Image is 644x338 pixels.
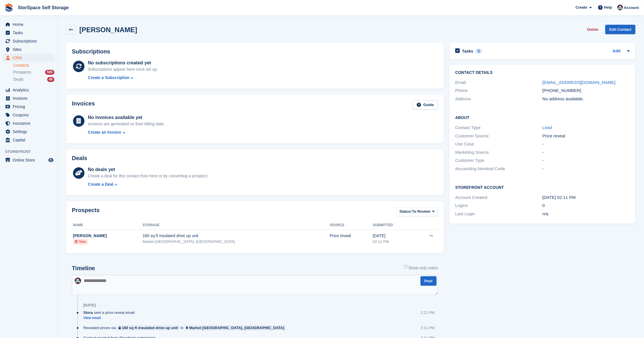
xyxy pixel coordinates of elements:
h2: Tasks [462,49,473,54]
div: Price reveal [543,133,630,139]
a: Create a Subscription [88,75,158,81]
a: menu [3,54,54,62]
h2: Prospects [72,207,100,218]
div: Account Created [455,194,543,201]
div: 2:21 PM [421,310,435,315]
div: - [543,157,630,164]
label: Show only notes [404,265,438,271]
div: Create a Subscription [88,75,130,81]
div: - [543,149,630,156]
li: New [73,239,88,245]
a: 160 sq ft insulated drive up unit [117,325,179,331]
span: Coupons [13,111,47,119]
a: Deals 49 [13,76,54,82]
span: Home [13,20,47,28]
th: Name [72,221,143,230]
h2: Deals [72,155,87,162]
div: 509 [45,70,54,75]
button: Status: To Review [396,207,438,216]
a: menu [3,37,54,45]
h2: Timeline [72,265,95,272]
div: Invoices are generated on their billing date. [88,121,165,127]
div: No address available. [543,96,630,102]
span: Sites [13,45,47,53]
th: Submitted [373,221,414,230]
span: Insurance [13,119,47,127]
h2: Contact Details [455,70,630,75]
div: Create a Deal [88,181,114,187]
a: Guide [413,100,438,110]
button: Delete [585,25,601,34]
div: Customer Source [455,133,543,139]
img: stora-icon-8386f47178a22dfd0bd8f6a31ec36ba5ce8667c1dd55bd0f319d3a0aa187defe.svg [5,3,13,12]
div: Revealed prices via in [83,325,289,331]
a: menu [3,20,54,28]
div: Address [455,96,543,102]
div: Create a deal for this contact from here or by converting a prospect. [88,173,208,179]
a: Prospects 509 [13,69,54,75]
a: Edit Contact [605,25,635,34]
a: menu [3,128,54,136]
span: CRM [13,54,47,62]
a: Preview store [47,157,54,164]
div: 2:11 PM [421,325,435,331]
span: Deals [13,77,24,82]
div: Email [455,79,543,86]
a: menu [3,45,54,53]
h2: Invoices [72,100,95,110]
div: 0 [543,202,630,209]
div: 160 sq ft insulated drive up unit [122,325,178,331]
a: menu [3,136,54,144]
span: To Review [412,209,430,214]
span: Capital [13,136,47,144]
span: Help [604,5,612,10]
div: Create an Invoice [88,129,121,135]
span: Storefront [5,149,57,155]
span: Pricing [13,103,47,111]
input: Show only notes [404,265,407,268]
div: Logins [455,202,543,209]
span: Account [624,5,639,11]
a: menu [3,156,54,164]
div: - [543,141,630,147]
a: Add [613,48,620,55]
div: Last Login [455,211,543,217]
span: Subscriptions [13,37,47,45]
div: 0 [476,49,482,54]
img: Ross Hadlington [75,278,81,284]
a: View email [83,316,137,320]
a: StorSpace Self Storage [16,3,71,12]
a: menu [3,86,54,94]
a: Lead [543,125,552,130]
span: Settings [13,128,47,136]
button: Post [420,276,437,286]
div: [DATE] [373,233,414,239]
a: Create a Deal [88,181,208,187]
a: menu [3,29,54,37]
div: Accounting Nominal Code [455,166,543,172]
div: Price reveal [330,233,373,239]
div: sent a price reveal email [83,310,137,315]
a: Market [GEOGRAPHIC_DATA], [GEOGRAPHIC_DATA] [184,325,286,331]
span: Create [576,5,587,10]
div: Use Case [455,141,543,147]
h2: About [455,114,630,120]
div: [DATE] [83,303,96,308]
a: menu [3,94,54,102]
a: menu [3,119,54,127]
div: n/a [543,211,630,217]
a: Create an Invoice [88,129,165,135]
span: Online Store [13,156,47,164]
div: [DATE] 02:11 PM [543,194,630,201]
div: [PHONE_NUMBER] [543,87,630,94]
span: Tasks [13,29,47,37]
div: Phone [455,87,543,94]
div: Market [GEOGRAPHIC_DATA], [GEOGRAPHIC_DATA] [189,325,284,331]
div: 49 [47,77,54,82]
h2: [PERSON_NAME] [79,26,137,34]
div: 02:11 PM [373,239,414,245]
a: menu [3,111,54,119]
span: Analytics [13,86,47,94]
div: No subscriptions created yet [88,59,158,66]
div: [PERSON_NAME] [73,233,143,239]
